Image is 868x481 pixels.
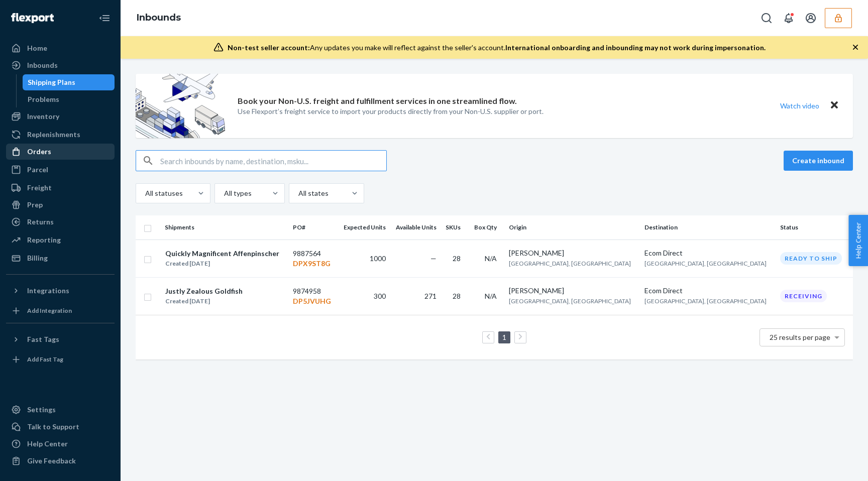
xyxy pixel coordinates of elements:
[297,188,298,198] input: All states
[500,333,508,341] a: Page 1 is your current page
[27,130,80,140] div: Replenishments
[374,292,386,300] span: 300
[160,151,386,171] input: Search inbounds by name, destination, msku...
[6,40,115,56] a: Home
[828,98,841,113] button: Close
[27,147,51,157] div: Orders
[27,456,76,466] div: Give Feedback
[6,419,115,435] a: Talk to Support
[161,215,289,239] th: Shipments
[644,297,767,305] span: [GEOGRAPHIC_DATA], [GEOGRAPHIC_DATA]
[27,355,63,364] div: Add Fast Tag
[6,436,115,452] a: Help Center
[485,254,497,263] span: N/A
[6,232,115,248] a: Reporting
[337,215,389,239] th: Expected Units
[27,405,56,415] div: Settings
[644,260,767,267] span: [GEOGRAPHIC_DATA], [GEOGRAPHIC_DATA]
[6,402,115,418] a: Settings
[238,106,544,116] p: Use Flexport’s freight service to import your products directly from your Non-U.S. supplier or port.
[27,217,54,227] div: Returns
[505,215,640,239] th: Origin
[780,252,842,265] div: Ready to ship
[509,248,636,258] div: [PERSON_NAME]
[756,8,777,28] button: Open Search Box
[509,286,636,296] div: [PERSON_NAME]
[27,439,68,449] div: Help Center
[293,296,333,306] p: DP5JVUHG
[165,286,243,296] div: Justly Zealous Goldfish
[6,214,115,230] a: Returns
[453,254,461,263] span: 28
[23,91,115,107] a: Problems
[6,283,115,299] button: Integrations
[6,197,115,213] a: Prep
[223,188,224,198] input: All types
[644,248,772,258] div: Ecom Direct
[6,127,115,143] a: Replenishments
[6,250,115,266] a: Billing
[848,215,868,266] button: Help Center
[129,4,189,33] ol: breadcrumbs
[469,215,505,239] th: Box Qty
[293,259,333,269] p: DPX9ST8G
[780,290,827,302] div: Receiving
[94,8,115,28] button: Close Navigation
[27,235,61,245] div: Reporting
[165,259,279,269] div: Created [DATE]
[770,333,830,341] span: 25 results per page
[6,351,115,368] a: Add Fast Tag
[6,180,115,196] a: Freight
[509,260,631,267] span: [GEOGRAPHIC_DATA], [GEOGRAPHIC_DATA]
[424,292,437,300] span: 271
[6,331,115,347] button: Fast Tags
[28,77,75,87] div: Shipping Plans
[27,253,48,263] div: Billing
[27,306,72,315] div: Add Integration
[289,277,337,315] td: 9874958
[137,12,181,23] a: Inbounds
[6,303,115,319] a: Add Integration
[228,43,310,52] span: Non-test seller account:
[165,296,243,306] div: Created [DATE]
[801,8,821,28] button: Open account menu
[27,334,59,344] div: Fast Tags
[509,297,631,305] span: [GEOGRAPHIC_DATA], [GEOGRAPHIC_DATA]
[27,43,47,53] div: Home
[453,292,461,300] span: 28
[644,286,772,296] div: Ecom Direct
[6,57,115,73] a: Inbounds
[430,254,437,263] span: —
[6,108,115,125] a: Inventory
[6,144,115,160] a: Orders
[505,43,766,52] span: International onboarding and inbounding may not work during impersonation.
[238,95,517,107] p: Book your Non-U.S. freight and fulfillment services in one streamlined flow.
[27,286,69,296] div: Integrations
[144,188,145,198] input: All statuses
[289,215,337,239] th: PO#
[370,254,386,263] span: 1000
[6,453,115,469] button: Give Feedback
[779,8,799,28] button: Open notifications
[27,200,43,210] div: Prep
[228,43,766,53] div: Any updates you make will reflect against the seller's account.
[27,165,48,175] div: Parcel
[774,98,826,113] button: Watch video
[27,60,58,70] div: Inbounds
[27,183,52,193] div: Freight
[165,249,279,259] div: Quickly Magnificent Affenpinscher
[784,151,853,171] button: Create inbound
[776,215,853,239] th: Status
[441,215,469,239] th: SKUs
[640,215,776,239] th: Destination
[27,111,59,122] div: Inventory
[11,13,54,23] img: Flexport logo
[289,239,337,277] td: 9887564
[23,74,115,90] a: Shipping Plans
[390,215,441,239] th: Available Units
[27,422,79,432] div: Talk to Support
[28,94,59,104] div: Problems
[6,162,115,178] a: Parcel
[485,292,497,300] span: N/A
